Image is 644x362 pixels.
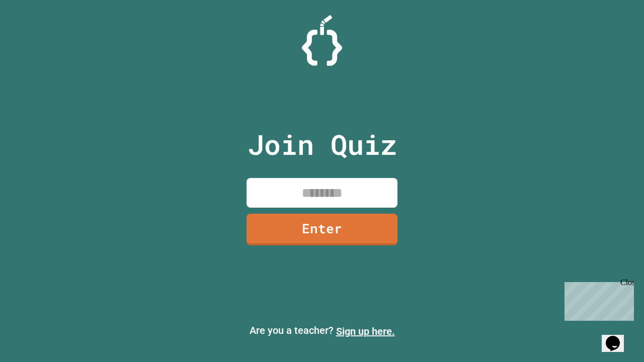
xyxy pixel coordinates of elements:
iframe: chat widget [602,322,634,352]
a: Enter [247,214,397,245]
iframe: chat widget [560,278,634,321]
div: Chat with us now!Close [4,4,69,64]
a: Sign up here. [336,325,395,337]
p: Join Quiz [248,124,397,165]
p: Are you a teacher? [8,323,636,339]
img: Logo.svg [302,15,342,66]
